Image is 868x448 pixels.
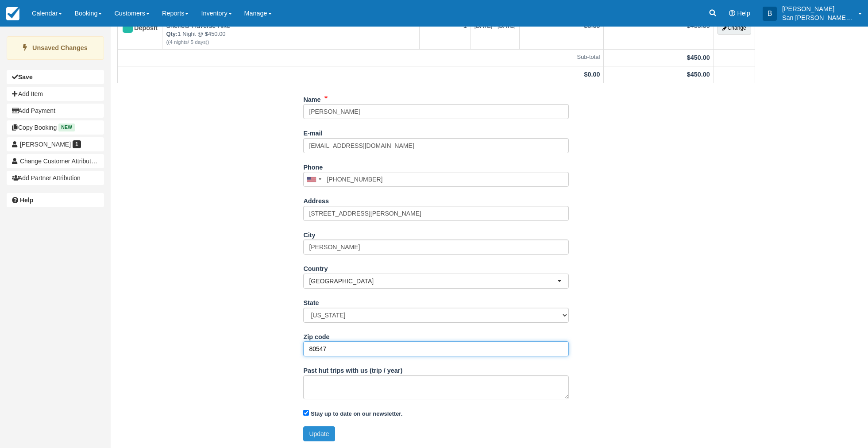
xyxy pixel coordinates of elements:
a: [PERSON_NAME] 1 [7,137,104,151]
a: Help [7,193,104,207]
strong: Qty [166,31,177,37]
button: Save [7,70,104,84]
span: Help [737,10,750,17]
label: Country [303,261,328,274]
button: Add Item [7,87,104,101]
label: Phone [303,160,323,172]
em: ((4 nights/ 5 days)) [166,39,416,46]
div: B [763,7,777,21]
em: 1 Night @ $450.00 [166,30,416,46]
div: United States: +1 [304,172,324,186]
span: Change Customer Attribution [20,158,100,165]
img: checkfront-main-nav-mini-logo.png [6,7,19,20]
b: Save [18,73,33,81]
button: Update [303,426,335,441]
label: Past hut trips with us (trip / year) [303,363,402,375]
label: Name [303,92,320,104]
i: Help [729,10,735,16]
span: New [58,124,75,131]
label: City [303,228,315,240]
span: [DATE] - [DATE] [475,23,516,29]
button: Add Partner Attribution [7,171,104,185]
button: Copy Booking New [7,120,104,135]
label: E-mail [303,126,322,138]
strong: Unsaved Changes [32,44,88,51]
strong: $450.00 [687,54,710,61]
input: Stay up to date on our newsletter. [303,410,309,416]
label: Address [303,193,329,206]
p: San [PERSON_NAME] Hut Systems [782,13,853,22]
span: [PERSON_NAME] [20,141,71,148]
label: State [303,295,319,308]
td: $0.00 [519,17,604,50]
td: Sneffels Traverse Hike [162,17,420,50]
div: Deposit [121,21,151,35]
em: Sub-total [121,53,600,62]
b: Help [20,197,33,204]
td: 1 [420,17,471,50]
button: Change [718,21,751,35]
td: $450.00 [604,17,714,50]
label: Zip code [303,329,329,342]
button: Change Customer Attribution [7,154,104,168]
span: 1 [73,140,81,148]
p: [PERSON_NAME] [782,4,853,13]
span: [GEOGRAPHIC_DATA] [309,277,557,286]
button: Add Payment [7,104,104,118]
strong: $0.00 [584,71,600,78]
button: [GEOGRAPHIC_DATA] [303,274,569,289]
strong: $450.00 [687,71,710,78]
strong: Stay up to date on our newsletter. [311,410,402,417]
